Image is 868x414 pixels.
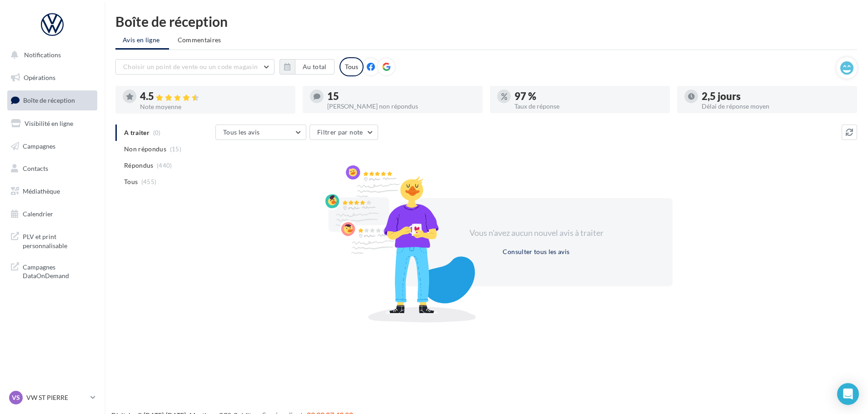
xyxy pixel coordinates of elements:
span: (15) [170,145,181,153]
button: Filtrer par note [309,125,378,140]
a: Campagnes [5,137,99,156]
button: Choisir un point de vente ou un code magasin [115,59,274,75]
button: Notifications [5,45,95,65]
a: Boîte de réception [5,90,99,110]
div: Vous n'avez aucun nouvel avis à traiter [458,227,614,239]
span: PLV et print personnalisable [23,230,94,250]
div: Open Intercom Messenger [837,383,859,405]
span: Contacts [23,165,48,172]
button: Au total [279,59,334,75]
span: Visibilité en ligne [25,120,73,127]
a: Calendrier [5,205,99,224]
a: Opérations [5,68,99,87]
div: Taux de réponse [514,103,663,110]
div: [PERSON_NAME] non répondus [327,103,475,110]
div: Délai de réponse moyen [702,103,850,110]
span: Commentaires [178,36,221,44]
span: Tous [124,177,138,186]
div: 97 % [514,91,663,101]
div: 4.5 [140,91,288,102]
div: 15 [327,91,475,101]
div: Tous [339,57,364,76]
div: 2,5 jours [702,91,850,101]
span: VS [12,393,20,402]
span: Campagnes DataOnDemand [23,261,94,280]
span: Non répondus [124,145,166,154]
a: VS VW ST PIERRE [7,389,97,406]
a: Contacts [5,159,99,178]
span: Opérations [24,74,55,81]
span: Choisir un point de vente ou un code magasin [123,63,258,70]
span: (455) [141,178,157,185]
span: Campagnes [23,142,55,150]
button: Consulter tous les avis [499,246,573,257]
div: Boîte de réception [115,15,857,28]
button: Tous les avis [215,125,306,140]
a: Campagnes DataOnDemand [5,257,99,284]
span: Médiathèque [23,187,60,195]
a: Médiathèque [5,182,99,201]
button: Au total [295,59,334,75]
span: Calendrier [23,210,53,218]
a: PLV et print personnalisable [5,227,99,254]
p: VW ST PIERRE [26,393,87,402]
span: (440) [157,162,172,169]
span: Tous les avis [223,128,260,136]
span: Boîte de réception [23,96,75,104]
span: Répondus [124,161,154,170]
div: Note moyenne [140,104,288,110]
a: Visibilité en ligne [5,114,99,133]
span: Notifications [24,51,61,59]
